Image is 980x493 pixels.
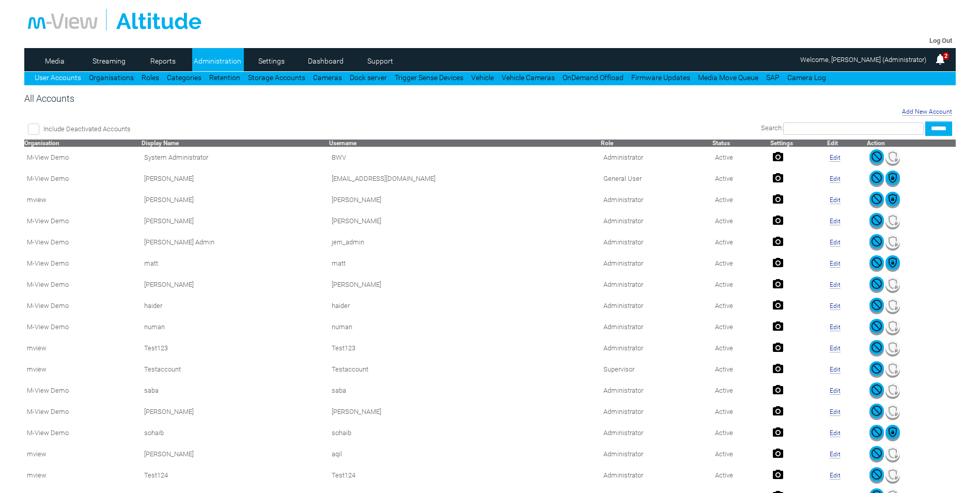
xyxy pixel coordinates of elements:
img: user-active-green-icon.svg [869,425,884,439]
th: Settings [770,140,827,147]
a: Administration [192,53,242,69]
td: Active [712,359,770,380]
td: Administrator [601,380,713,401]
img: user-active-green-icon.svg [869,255,884,270]
a: Vehicle Cameras [502,73,555,82]
img: user-active-green-icon.svg [869,276,884,291]
td: Active [712,210,770,232]
span: mview [27,471,46,479]
td: Administrator [601,147,713,168]
img: mfa-shield-white-icon.svg [885,467,900,482]
img: camera24.png [773,151,783,162]
a: Dashboard [301,53,351,69]
img: camera24.png [773,236,783,246]
img: camera24.png [773,279,783,289]
img: camera24.png [773,363,783,374]
td: Active [712,380,770,401]
a: Edit [830,345,841,352]
span: Jerri [332,217,381,225]
td: Active [712,465,770,486]
td: Administrator [601,253,713,274]
a: Log Out [929,37,952,44]
td: Active [712,253,770,274]
a: Vehicle [471,73,494,82]
img: bell25.png [934,53,946,66]
img: camera24.png [773,342,783,352]
img: mfa-shield-white-icon.svg [885,149,900,164]
a: MFA Not Set [885,158,900,165]
img: user-active-green-icon.svg [869,298,884,312]
a: Trigger Sense Devices [395,73,463,82]
img: user-active-green-icon.svg [869,213,884,227]
span: Contact Method: SMS and Email [144,259,158,267]
a: Reset MFA [885,433,900,441]
img: camera24.png [773,384,783,395]
td: Supervisor [601,359,713,380]
td: Administrator [601,337,713,359]
img: mfa-shield-green-icon.svg [885,192,900,206]
a: Edit [830,154,841,162]
a: MFA Not Set [885,327,900,335]
a: MFA Not Set [885,391,900,398]
span: sohaib [332,429,351,437]
img: mfa-shield-white-icon.svg [885,382,900,397]
td: Active [712,337,770,359]
img: mfa-shield-white-icon.svg [885,361,900,376]
img: user-active-green-icon.svg [869,234,884,249]
img: mfa-shield-white-icon.svg [885,298,900,312]
span: Contact Method: SMS and Email [144,408,194,415]
a: Edit [830,323,841,331]
a: Deactivate [869,412,884,420]
a: MFA Not Set [885,285,900,292]
a: Edit [830,260,841,268]
td: Administrator [601,422,713,443]
span: M-View Demo [27,281,69,288]
img: user-active-green-icon.svg [869,404,884,418]
td: Administrator [601,274,713,295]
img: camera24.png [773,448,783,458]
a: MFA Not Set [885,306,900,314]
img: mfa-shield-white-icon.svg [885,213,900,227]
img: mfa-shield-white-icon.svg [885,404,900,418]
span: M-View Demo [27,217,69,225]
img: user-active-green-icon.svg [869,382,884,397]
a: MFA Not Set [885,221,900,229]
a: Edit [830,387,841,395]
span: BWV [332,153,346,161]
td: Administrator [601,232,713,253]
a: Firmware Updates [631,73,690,82]
img: user-active-green-icon.svg [869,340,884,355]
span: haider [332,302,350,310]
a: Deactivate [869,454,884,462]
a: Deactivate [869,306,884,314]
span: Contact Method: None [144,153,208,161]
a: Edit [830,175,841,183]
span: Include Deactivated Accounts [43,125,131,133]
a: Deactivate [869,264,884,271]
a: Edit [830,196,841,204]
img: camera24.png [773,300,783,310]
td: Administrator [601,210,713,232]
td: Active [712,295,770,316]
td: Active [712,274,770,295]
a: Edit [830,451,841,458]
span: M-View Demo [27,238,69,246]
td: Administrator [601,443,713,465]
td: Administrator [601,189,713,210]
a: Edit [830,429,841,437]
a: Deactivate [869,433,884,441]
span: selina [332,196,381,204]
a: Reset MFA [885,200,900,208]
img: user-active-green-icon.svg [869,171,884,185]
span: numan [332,323,352,331]
span: M-View Demo [27,323,69,331]
span: M-View Demo [27,387,69,394]
div: Search: [359,121,952,136]
img: camera24.png [773,406,783,416]
a: Categories [167,73,201,82]
a: MFA Not Set [885,454,900,462]
span: Contact Method: SMS and Email [144,323,165,331]
span: gavin [332,408,381,415]
span: Welcome, [PERSON_NAME] (Administrator) [800,56,926,64]
img: camera24.png [773,321,783,331]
